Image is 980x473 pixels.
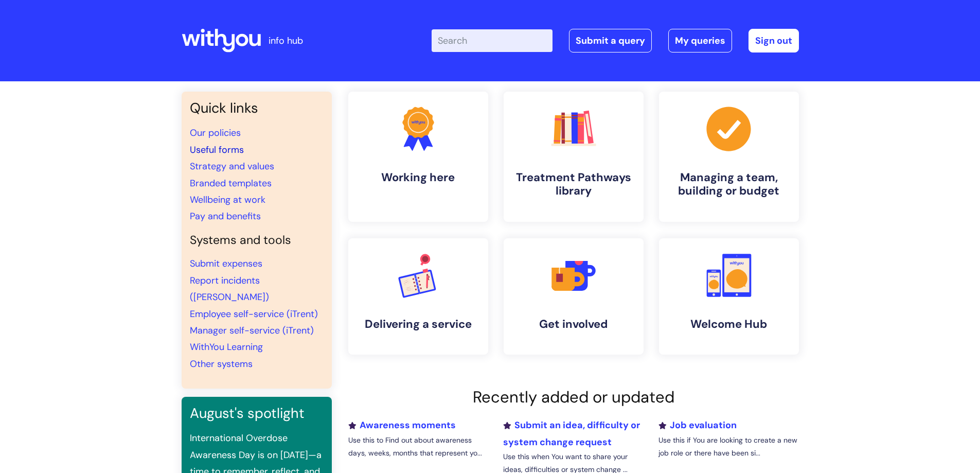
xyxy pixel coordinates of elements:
[569,29,652,52] a: Submit a query
[190,257,262,270] a: Submit expenses
[512,171,635,198] h4: Treatment Pathways library
[504,92,644,222] a: Treatment Pathways library
[190,160,274,172] a: Strategy and values
[659,92,799,222] a: Managing a team, building or budget
[348,388,799,407] h2: Recently added or updated
[190,210,261,222] a: Pay and benefits
[190,127,241,139] a: Our policies
[190,194,265,206] a: Wellbeing at work
[432,29,799,52] div: | -
[668,29,732,52] a: My queries
[667,318,791,331] h4: Welcome Hub
[190,341,263,353] a: WithYou Learning
[190,308,318,320] a: Employee self-service (iTrent)
[503,419,640,448] a: Submit an idea, difficulty or system change request
[190,274,269,303] a: Report incidents ([PERSON_NAME])
[190,358,253,370] a: Other systems
[190,324,314,337] a: Manager self-service (iTrent)
[504,238,644,355] a: Get involved
[190,144,244,156] a: Useful forms
[348,434,488,460] p: Use this to Find out about awareness days, weeks, months that represent yo...
[348,419,456,431] a: Awareness moments
[190,233,324,248] h4: Systems and tools
[348,238,488,355] a: Delivering a service
[269,32,303,49] p: info hub
[190,100,324,116] h3: Quick links
[348,92,488,222] a: Working here
[357,171,480,184] h4: Working here
[658,434,798,460] p: Use this if You are looking to create a new job role or there have been si...
[512,318,635,331] h4: Get involved
[432,29,553,52] input: Search
[658,419,737,431] a: Job evaluation
[190,177,272,189] a: Branded templates
[190,405,324,422] h3: August's spotlight
[749,29,799,52] a: Sign out
[667,171,791,198] h4: Managing a team, building or budget
[659,238,799,355] a: Welcome Hub
[357,318,480,331] h4: Delivering a service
